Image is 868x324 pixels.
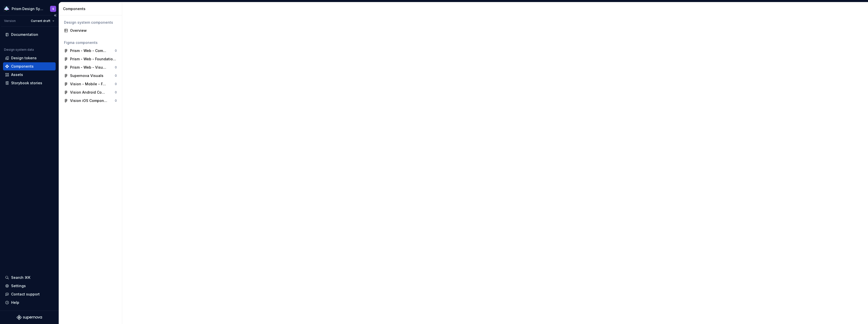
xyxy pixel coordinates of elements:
button: Contact support [3,290,56,298]
div: 0 [115,99,117,103]
div: Settings [11,283,26,288]
a: Prism - Web - Component Library0 [62,47,119,55]
div: Prism - Web - Visual Assets [70,65,108,70]
button: Search ⌘K [3,274,56,282]
a: Prism - Web - Foundations [62,55,119,63]
a: Vision iOS Component Library0 [62,97,119,105]
div: Contact support [11,292,40,297]
div: Search ⌘K [11,275,30,280]
img: 9b6b964a-53fc-4bc9-b355-cdb05cf83bcb.png [4,6,10,12]
div: Design tokens [11,56,37,61]
a: Storybook stories [3,79,56,87]
div: 0 [115,74,117,78]
div: Components [63,6,120,11]
button: Collapse sidebar [52,12,59,19]
div: Assets [11,72,23,77]
div: Vision Android Component Library [70,90,108,95]
a: Assets [3,71,56,79]
div: Vision - Mobile - Foundation [70,82,108,87]
div: Overview [70,28,117,33]
a: Design tokens [3,54,56,62]
div: Documentation [11,32,38,37]
button: Help [3,299,56,307]
a: Vision - Mobile - Foundation0 [62,80,119,88]
a: Settings [3,282,56,290]
div: 0 [115,49,117,53]
div: Storybook stories [11,80,42,86]
a: Documentation [3,31,56,39]
div: 0 [115,65,117,69]
button: Prism Design SystemS [1,3,58,14]
div: Supernova Visuals [70,73,103,78]
div: Version [4,19,16,23]
a: Overview [62,26,119,35]
div: Vision iOS Component Library [70,98,108,103]
svg: Supernova Logo [17,315,42,320]
div: 0 [115,90,117,94]
a: Supernova Visuals0 [62,72,119,80]
a: Components [3,62,56,70]
div: Prism - Web - Component Library [70,48,108,53]
div: Components [11,64,34,69]
a: Vision Android Component Library0 [62,88,119,96]
div: Design system components [64,20,117,25]
a: Prism - Web - Visual Assets0 [62,63,119,71]
div: Design system data [4,48,34,52]
div: Prism Design System [12,6,44,11]
span: Current draft [31,19,50,23]
div: Help [11,300,19,305]
div: S [52,7,54,11]
button: Current draft [29,17,57,24]
div: Prism - Web - Foundations [70,57,117,62]
div: Figma components [64,40,117,45]
div: 0 [115,82,117,86]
